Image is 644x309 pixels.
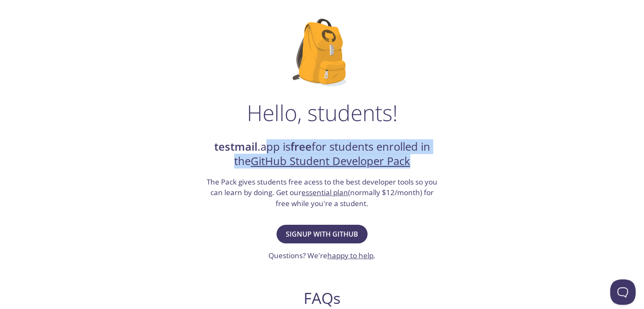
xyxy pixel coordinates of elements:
h2: FAQs [160,289,485,308]
iframe: Help Scout Beacon - Open [610,279,636,305]
span: Signup with GitHub [286,228,358,240]
a: happy to help [327,251,373,260]
h3: The Pack gives students free acess to the best developer tools so you can learn by doing. Get our... [206,177,439,209]
h3: Questions? We're . [268,250,376,261]
h2: .app is for students enrolled in the [206,140,439,169]
strong: testmail [214,139,257,154]
a: GitHub Student Developer Pack [251,154,410,168]
strong: free [290,139,312,154]
a: essential plan [301,188,348,197]
button: Signup with GitHub [276,225,368,243]
img: github-student-backpack.png [293,19,351,86]
h1: Hello, students! [247,100,398,125]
